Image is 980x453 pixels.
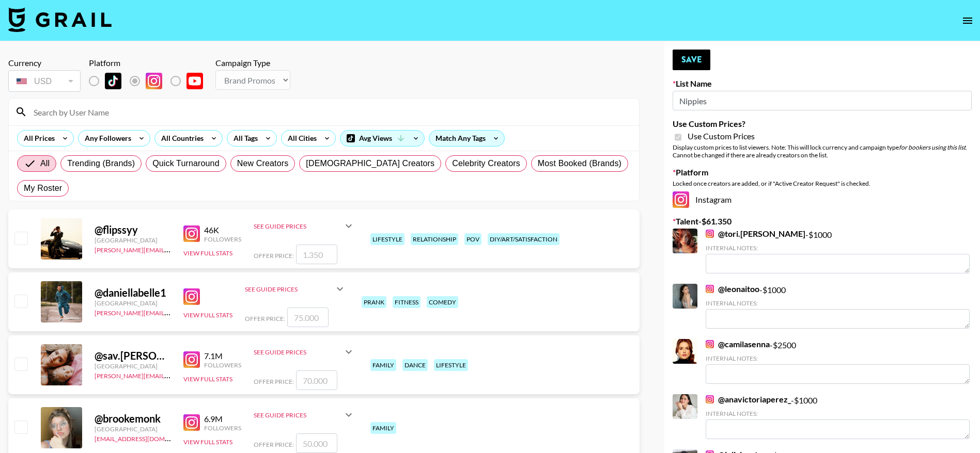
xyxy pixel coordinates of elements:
img: Instagram [673,191,689,208]
div: Match Any Tags [429,131,504,146]
div: Campaign Type [215,58,290,68]
div: [GEOGRAPHIC_DATA] [95,362,171,370]
div: dance [402,359,428,371]
button: Save [673,50,710,70]
label: List Name [673,78,972,89]
div: pov [464,233,481,245]
a: [EMAIL_ADDRESS][DOMAIN_NAME] [95,433,198,443]
div: family [370,359,396,371]
button: View Full Stats [183,311,232,319]
button: View Full Stats [183,438,232,446]
a: [PERSON_NAME][EMAIL_ADDRESS][DOMAIN_NAME] [95,370,247,380]
div: 46K [204,225,241,235]
em: for bookers using this list [899,143,966,151]
div: [GEOGRAPHIC_DATA] [95,299,171,307]
div: prank [362,296,386,308]
div: Internal Notes: [706,410,970,417]
button: View Full Stats [183,249,232,257]
div: relationship [411,233,458,245]
button: View Full Stats [183,375,232,383]
div: [GEOGRAPHIC_DATA] [95,236,171,244]
span: Trending (Brands) [67,157,135,170]
div: Currency is locked to USD [8,68,81,94]
label: Use Custom Prices? [673,119,972,129]
div: diy/art/satisfaction [488,233,559,245]
div: See Guide Prices [254,339,355,364]
div: comedy [427,296,458,308]
div: All Tags [227,131,260,146]
div: See Guide Prices [254,402,355,427]
a: @anavictoriaperez_ [706,394,791,405]
div: Internal Notes: [706,244,970,252]
div: Followers [204,361,241,369]
span: Offer Price: [254,378,294,385]
div: @ flipssyy [95,223,171,236]
label: Platform [673,167,972,177]
img: Instagram [183,414,200,431]
div: Instagram [673,191,972,208]
span: My Roster [24,182,62,195]
div: Locked once creators are added, or if "Active Creator Request" is checked. [673,180,972,187]
span: New Creators [237,157,289,170]
span: [DEMOGRAPHIC_DATA] Creators [306,157,434,170]
div: Platform [89,58,211,68]
div: Internal Notes: [706,354,970,362]
div: fitness [393,296,421,308]
div: See Guide Prices [254,222,343,230]
div: 7.1M [204,351,241,361]
span: Most Booked (Brands) [538,157,621,170]
div: Any Followers [79,131,133,146]
button: open drawer [957,10,978,31]
div: @ sav.[PERSON_NAME] [95,349,171,362]
img: TikTok [105,73,121,89]
div: @ brookemonk [95,412,171,425]
div: Currency [8,58,81,68]
div: lifestyle [434,359,468,371]
div: See Guide Prices [245,277,346,301]
div: [GEOGRAPHIC_DATA] [95,425,171,433]
div: Followers [204,235,241,243]
img: Instagram [706,395,714,403]
div: See Guide Prices [254,348,343,356]
div: Avg Views [340,131,424,146]
div: lifestyle [370,233,405,245]
label: Talent - $ 61.350 [673,216,972,226]
input: 70.000 [296,370,337,390]
span: Use Custom Prices [688,131,755,141]
div: All Prices [18,131,57,146]
div: 6.9M [204,414,241,424]
span: Quick Turnaround [152,157,220,170]
a: [PERSON_NAME][EMAIL_ADDRESS][DOMAIN_NAME] [95,307,247,317]
span: All [40,157,50,170]
div: family [370,422,396,434]
input: Search by User Name [27,104,633,120]
a: [PERSON_NAME][EMAIL_ADDRESS][DOMAIN_NAME] [95,244,247,254]
div: - $ 2500 [706,339,970,384]
div: @ daniellabelle1 [95,286,171,299]
div: Internal Notes: [706,299,970,307]
a: @camilasenna [706,339,770,349]
img: YouTube [186,73,203,89]
a: @leonaitoo [706,284,759,294]
img: Instagram [183,288,200,305]
div: See Guide Prices [245,285,334,293]
img: Instagram [183,225,200,242]
span: Celebrity Creators [452,157,520,170]
div: USD [10,72,79,90]
span: Offer Price: [254,252,294,260]
div: Followers [204,424,241,432]
div: All Cities [282,131,319,146]
img: Instagram [146,73,162,89]
div: See Guide Prices [254,214,355,238]
div: - $ 1000 [706,284,970,329]
div: - $ 1000 [706,394,970,439]
img: Grail Talent [8,7,112,32]
img: Instagram [706,230,714,238]
input: 50.000 [296,433,337,453]
div: See Guide Prices [254,411,343,419]
div: All Countries [155,131,206,146]
div: - $ 1000 [706,229,970,273]
span: Offer Price: [254,441,294,448]
img: Instagram [706,340,714,348]
div: Display custom prices to list viewers. Note: This will lock currency and campaign type . Cannot b... [673,143,972,159]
